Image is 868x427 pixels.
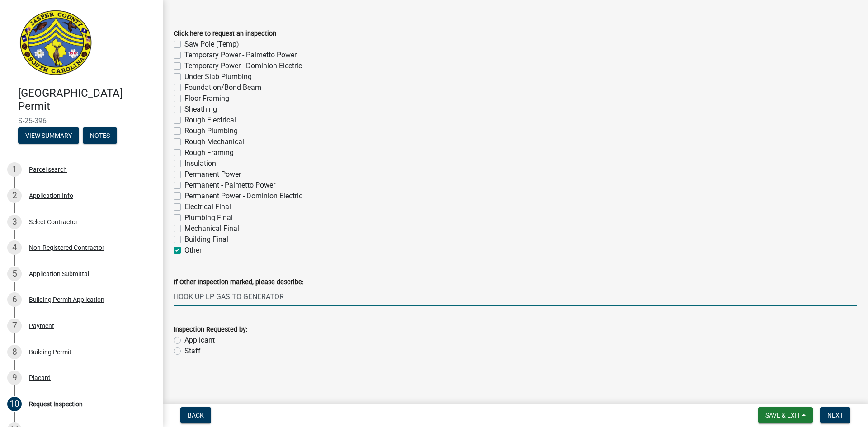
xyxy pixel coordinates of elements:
[7,319,22,333] div: 7
[184,212,233,223] label: Plumbing Final
[7,267,22,281] div: 5
[29,375,51,381] div: Placard
[758,407,813,423] button: Save & Exit
[7,240,22,255] div: 4
[184,245,202,256] label: Other
[184,50,297,61] label: Temporary Power - Palmetto Power
[18,117,145,125] span: S-25-396
[184,158,216,169] label: Insulation
[7,371,22,385] div: 9
[184,346,201,357] label: Staff
[184,147,234,158] label: Rough Framing
[29,219,78,225] div: Select Contractor
[820,407,850,423] button: Next
[188,412,204,419] span: Back
[29,296,104,303] div: Building Permit Application
[827,412,843,419] span: Next
[7,188,22,203] div: 2
[184,82,261,93] label: Foundation/Bond Beam
[18,87,156,113] h4: [GEOGRAPHIC_DATA] Permit
[184,202,231,212] label: Electrical Final
[180,407,211,423] button: Back
[184,115,236,126] label: Rough Electrical
[184,93,229,104] label: Floor Framing
[184,126,238,136] label: Rough Plumbing
[174,31,276,37] label: Click here to request an inspection
[18,127,79,144] button: View Summary
[184,335,215,346] label: Applicant
[184,169,241,180] label: Permanent Power
[29,323,54,329] div: Payment
[174,279,303,286] label: If Other Inspection marked, please describe:
[29,166,67,173] div: Parcel search
[174,327,247,333] label: Inspection Requested by:
[184,234,228,245] label: Building Final
[184,223,239,234] label: Mechanical Final
[29,244,104,251] div: Non-Registered Contractor
[29,401,83,407] div: Request Inspection
[184,61,302,71] label: Temporary Power - Dominion Electric
[184,180,275,191] label: Permanent - Palmetto Power
[18,132,79,140] wm-modal-confirm: Summary
[7,397,22,411] div: 10
[29,192,73,199] div: Application Info
[184,136,244,147] label: Rough Mechanical
[83,132,117,140] wm-modal-confirm: Notes
[184,39,239,50] label: Saw Pole (Temp)
[765,412,800,419] span: Save & Exit
[83,127,117,144] button: Notes
[7,162,22,177] div: 1
[7,292,22,307] div: 6
[184,191,302,202] label: Permanent Power - Dominion Electric
[7,345,22,359] div: 8
[29,271,89,277] div: Application Submittal
[7,215,22,229] div: 3
[184,71,252,82] label: Under Slab Plumbing
[184,104,217,115] label: Sheathing
[18,9,94,77] img: Jasper County, South Carolina
[29,349,71,355] div: Building Permit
